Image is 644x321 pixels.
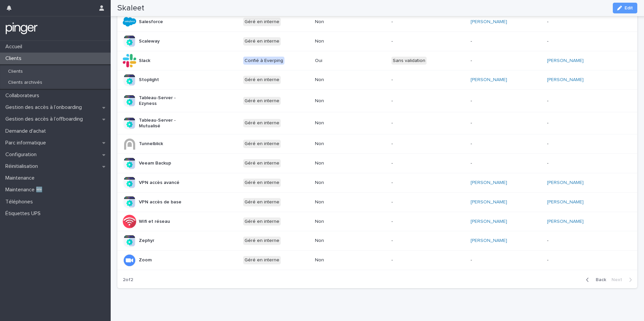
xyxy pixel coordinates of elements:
a: [PERSON_NAME] [471,199,507,205]
tr: VPN accès avancéGéré en interneNon-[PERSON_NAME] [PERSON_NAME] [117,173,637,192]
div: Géré en interne [243,119,281,127]
p: Téléphones [3,199,38,205]
div: Géré en interne [243,256,281,264]
a: [PERSON_NAME] [547,180,584,186]
p: - [547,141,603,147]
p: - [547,120,603,126]
p: - [391,98,447,104]
p: Demande d'achat [3,128,51,134]
p: Clients [3,55,27,62]
p: Non [315,120,371,126]
p: - [471,141,527,147]
p: Zoom [139,257,152,263]
p: Scaleway [139,39,160,44]
p: - [391,180,447,186]
div: Géré en interne [243,217,281,226]
p: VPN accès de base [139,199,181,205]
tr: SalesforceGéré en interneNon-[PERSON_NAME] - [117,12,637,31]
a: [PERSON_NAME] [547,199,584,205]
p: Configuration [3,151,42,158]
p: Non [315,19,371,25]
tr: Veeam BackupGéré en interneNon--- [117,154,637,173]
p: - [547,98,603,104]
p: Clients [3,69,28,74]
p: Wifi et réseau [139,219,170,224]
p: - [391,39,447,44]
div: Géré en interne [243,237,281,245]
a: [PERSON_NAME] [471,77,507,83]
p: Accueil [3,44,28,50]
p: Non [315,98,371,104]
p: - [391,160,447,166]
p: Maintenance [3,175,40,181]
button: Next [609,277,637,283]
p: Non [315,199,371,205]
p: - [471,120,527,126]
p: Réinitialisation [3,163,43,170]
a: [PERSON_NAME] [471,219,507,224]
img: mTgBEunGTSyRkCgitkcU [5,22,38,35]
p: Slack [139,58,150,64]
p: - [471,257,527,263]
p: Tunnelblick [139,141,163,147]
a: [PERSON_NAME] [547,219,584,224]
p: Non [315,257,371,263]
p: - [547,238,603,244]
p: Tableau-Server - Mutualisé [139,118,195,129]
p: Non [315,219,371,224]
div: Géré en interne [243,76,281,84]
tr: Tableau-Server - MutualiséGéré en interneNon--- [117,112,637,134]
p: Non [315,180,371,186]
p: Maintenance 🆕 [3,187,48,193]
a: [PERSON_NAME] [471,180,507,186]
p: Non [315,238,371,244]
p: Parc informatique [3,140,51,146]
p: Salesforce [139,19,163,25]
h2: Skaleet [117,3,144,13]
span: Next [611,277,626,282]
p: - [391,141,447,147]
a: [PERSON_NAME] [547,77,584,83]
span: Back [592,277,606,282]
p: Gestion des accès à l’offboarding [3,116,88,122]
div: Géré en interne [243,159,281,168]
p: - [391,19,447,25]
p: VPN accès avancé [139,180,179,186]
p: - [391,77,447,83]
tr: ScalewayGéré en interneNon--- [117,31,637,51]
p: Zephyr [139,238,154,244]
p: Non [315,39,371,44]
p: Gestion des accès à l’onboarding [3,104,87,111]
a: [PERSON_NAME] [471,19,507,25]
p: - [547,19,603,25]
div: Géré en interne [243,198,281,206]
tr: ZoomGéré en interneNon--- [117,251,637,270]
p: - [471,58,527,64]
p: Veeam Backup [139,160,171,166]
div: Géré en interne [243,18,281,26]
p: Oui [315,58,371,64]
p: - [391,199,447,205]
p: - [471,160,527,166]
a: [PERSON_NAME] [471,238,507,244]
p: - [471,39,527,44]
tr: TunnelblickGéré en interneNon--- [117,134,637,154]
div: Sans validation [391,57,427,65]
tr: StoplightGéré en interneNon-[PERSON_NAME] [PERSON_NAME] [117,70,637,90]
p: Tableau-Server - Ezyness [139,95,195,107]
p: - [391,238,447,244]
p: Collaborateurs [3,92,45,99]
p: Non [315,141,371,147]
p: - [547,39,603,44]
span: Edit [625,6,633,10]
div: Géré en interne [243,97,281,105]
p: - [547,160,603,166]
tr: Tableau-Server - EzynessGéré en interneNon--- [117,90,637,112]
button: Back [581,277,609,283]
div: Géré en interne [243,179,281,187]
div: Géré en interne [243,140,281,148]
button: Edit [613,3,637,13]
p: - [391,257,447,263]
div: Confié à Everping [243,57,284,65]
p: - [547,257,603,263]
